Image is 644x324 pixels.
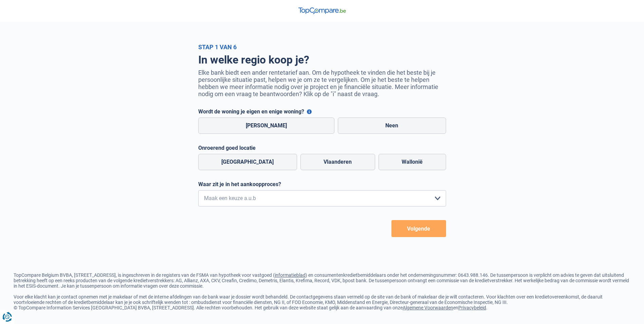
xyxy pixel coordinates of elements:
label: Neen [338,118,446,134]
a: Algemene Voorwaarden [403,305,453,310]
label: Wallonië [379,154,446,170]
label: [GEOGRAPHIC_DATA] [198,154,297,170]
label: Onroerend goed locatie [198,145,446,151]
h1: In welke regio koop je? [198,53,446,66]
button: Wordt de woning je eigen en enige woning? [307,109,312,114]
label: [PERSON_NAME] [198,118,335,134]
label: Vlaanderen [300,154,375,170]
label: Waar zit je in het aankoopproces? [198,181,446,187]
img: TopCompare Logo [298,7,346,14]
label: Wordt de woning je eigen en enige woning? [198,108,446,115]
div: Stap 1 van 6 [198,43,446,51]
p: Elke bank biedt een ander rentetarief aan. Om de hypotheek te vinden die het beste bij je persoon... [198,69,446,97]
a: informatieblad [275,272,306,278]
a: Privacybeleid [458,305,486,310]
button: Volgende [391,220,446,237]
